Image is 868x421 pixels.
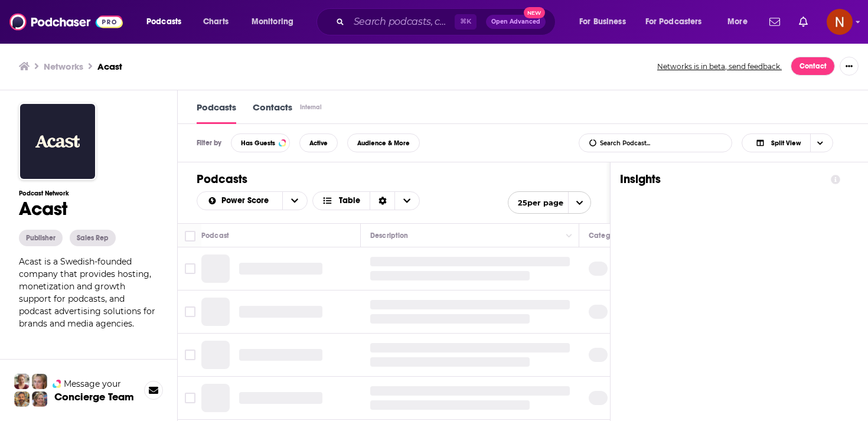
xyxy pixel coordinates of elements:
[339,197,360,205] span: Table
[185,306,195,317] span: Toggle select row
[243,12,309,31] button: open menu
[771,140,801,146] span: Split View
[185,263,195,274] span: Toggle select row
[491,19,540,25] span: Open Advanced
[282,192,307,210] button: open menu
[253,102,324,124] a: ContactsInternal
[562,229,576,243] button: Column Actions
[32,391,47,407] img: Barbara Profile
[197,139,221,147] h3: Filter by
[203,14,229,30] span: Charts
[19,256,155,329] span: Acast is a Swedish-founded company that provides hosting, monetization and growth support for pod...
[638,12,719,31] button: open menu
[508,191,591,214] button: open menu
[185,393,195,403] span: Toggle select row
[19,190,158,197] h3: Podcast Network
[653,61,786,71] button: Networks is in beta, send feedback.
[370,229,408,243] div: Description
[44,61,83,72] a: Networks
[312,191,420,210] button: Choose View
[349,12,455,31] input: Search podcasts, credits, & more...
[742,133,849,152] h2: Choose View
[32,374,47,389] img: Jules Profile
[70,230,116,246] button: Sales Rep
[14,374,30,389] img: Sydney Profile
[221,197,273,205] span: Power Score
[9,11,123,33] img: Podchaser - Follow, Share and Rate Podcasts
[138,12,197,31] button: open menu
[146,14,181,30] span: Podcasts
[765,12,785,32] a: Show notifications dropdown
[347,133,420,152] button: Audience & More
[645,14,702,30] span: For Podcasters
[64,378,121,390] span: Message your
[231,133,290,152] button: Has Guests
[571,12,641,31] button: open menu
[201,229,229,243] div: Podcast
[742,133,833,152] button: Choose View
[197,197,282,205] button: open menu
[252,14,293,30] span: Monitoring
[309,140,328,146] span: Active
[14,391,30,407] img: Jon Profile
[19,230,63,246] button: Publisher
[370,192,394,210] div: Sort Direction
[185,350,195,360] span: Toggle select row
[486,15,546,29] button: Open AdvancedNew
[299,133,338,152] button: Active
[197,191,308,210] h2: Choose List sort
[328,8,567,35] div: Search podcasts, credits, & more...
[840,57,859,76] button: Show More Button
[197,102,236,124] a: Podcasts
[97,61,122,72] a: Acast
[19,103,96,180] img: Acast logo
[727,14,748,30] span: More
[195,12,236,31] a: Charts
[241,140,275,146] span: Has Guests
[455,14,477,30] span: ⌘ K
[827,9,853,35] button: Show profile menu
[300,103,322,111] div: Internal
[197,172,591,187] h1: Podcasts
[827,9,853,35] img: User Profile
[827,9,853,35] span: Logged in as AdelNBM
[508,194,563,212] span: 25 per page
[794,12,812,32] a: Show notifications dropdown
[579,14,626,30] span: For Business
[620,172,821,187] h1: Insights
[54,391,134,403] h3: Concierge Team
[719,12,762,31] button: open menu
[524,7,545,18] span: New
[19,197,158,220] h1: Acast
[357,140,410,146] span: Audience & More
[589,229,625,243] div: Categories
[791,57,835,76] a: Contact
